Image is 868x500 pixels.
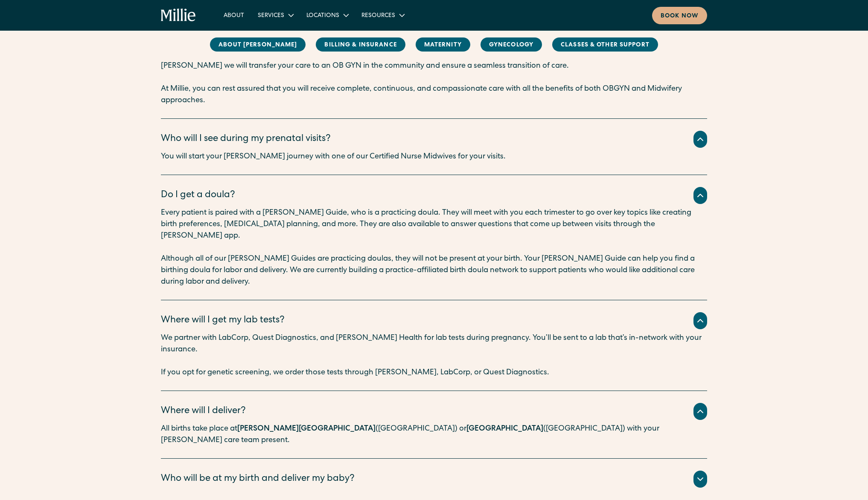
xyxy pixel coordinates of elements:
[161,151,707,163] p: You will start your [PERSON_NAME] journey with one of our Certified Nurse Midwives for your visits.
[161,314,285,328] div: Where will I get my lab tests?
[161,367,707,379] p: If you opt for genetic screening, we order those tests through [PERSON_NAME], LabCorp, or Quest D...
[210,37,306,52] a: About [PERSON_NAME]
[161,9,196,22] a: home
[161,356,707,367] p: ‍
[652,7,707,24] a: Book now
[237,425,376,433] strong: [PERSON_NAME][GEOGRAPHIC_DATA]
[217,8,251,22] a: About
[161,132,331,147] div: Who will I see during my prenatal visits?
[300,8,355,22] div: Locations
[161,72,707,83] p: ‍
[161,253,707,288] p: Although all of our [PERSON_NAME] Guides are practicing doulas, they will not be present at your ...
[161,242,707,253] p: ‍
[466,425,543,433] strong: [GEOGRAPHIC_DATA]
[251,8,300,22] div: Services
[161,423,707,446] p: All births take place at ([GEOGRAPHIC_DATA]) or ([GEOGRAPHIC_DATA]) with your [PERSON_NAME] care ...
[306,11,339,20] div: Locations
[161,207,707,242] p: Every patient is paired with a [PERSON_NAME] Guide, who is a practicing doula. They will meet wit...
[481,37,542,52] a: Gynecology
[661,12,699,21] div: Book now
[161,472,355,486] div: Who will be at my birth and deliver my baby?
[161,333,707,356] p: We partner with LabCorp, Quest Diagnostics, and [PERSON_NAME] Health for lab tests during pregnan...
[355,8,411,22] div: Resources
[161,189,235,203] div: Do I get a doula?
[416,37,470,52] a: MAternity
[316,37,405,52] a: Billing & Insurance
[552,37,658,52] a: Classes & Other Support
[161,83,707,106] p: At Millie, you can rest assured that you will receive complete, continuous, and compassionate car...
[161,405,246,419] div: Where will I deliver?
[258,11,284,20] div: Services
[361,11,395,20] div: Resources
